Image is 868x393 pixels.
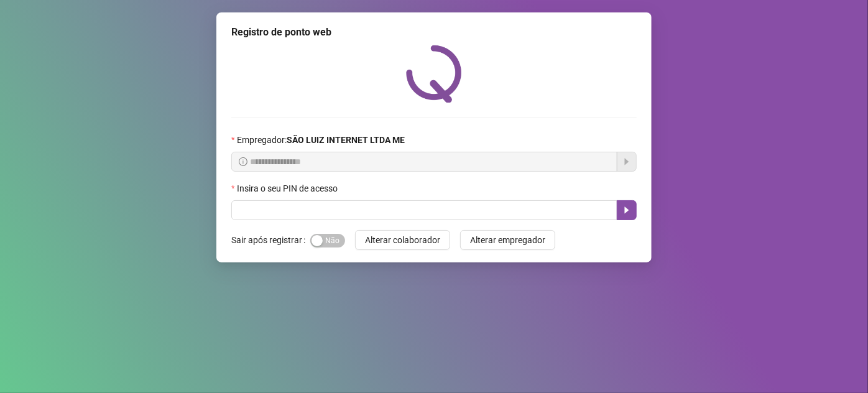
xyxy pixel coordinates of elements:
span: Alterar empregador [470,233,545,247]
span: caret-right [622,205,632,215]
label: Sair após registrar [231,230,310,250]
strong: SÃO LUIZ INTERNET LTDA ME [287,135,405,145]
span: Alterar colaborador [365,233,440,247]
span: Empregador : [237,133,405,147]
span: info-circle [239,157,247,166]
label: Insira o seu PIN de acesso [231,182,346,195]
button: Alterar colaborador [355,230,450,250]
img: QRPoint [406,45,462,103]
button: Alterar empregador [460,230,555,250]
div: Registro de ponto web [231,25,637,40]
